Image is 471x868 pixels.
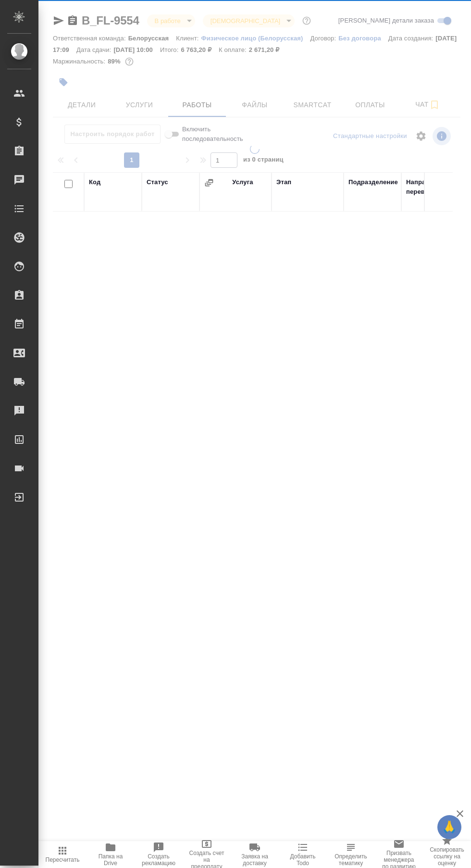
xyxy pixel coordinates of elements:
div: Этап [276,177,291,187]
button: 🙏 [437,815,461,839]
span: Добавить Todo [285,853,321,867]
button: Добавить Todo [279,841,327,868]
div: Подразделение [348,177,398,187]
button: Создать рекламацию [135,841,183,868]
span: Создать рекламацию [140,853,177,867]
button: Определить тематику [327,841,375,868]
span: Заявка на доставку [236,853,273,867]
span: Определить тематику [333,853,369,867]
button: Скопировать ссылку на оценку заказа [423,841,471,868]
button: Заявка на доставку [231,841,279,868]
button: Сгруппировать [204,178,214,188]
button: Призвать менеджера по развитию [375,841,423,868]
button: Создать счет на предоплату [183,841,231,868]
div: Услуга [232,177,253,187]
div: Направление перевода [406,177,454,197]
div: Код [89,177,100,187]
span: 🙏 [441,817,458,837]
span: Пересчитать [46,856,80,863]
button: Пересчитать [38,841,87,868]
button: Папка на Drive [87,841,135,868]
span: Папка на Drive [92,853,129,867]
div: Статус [147,177,168,187]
